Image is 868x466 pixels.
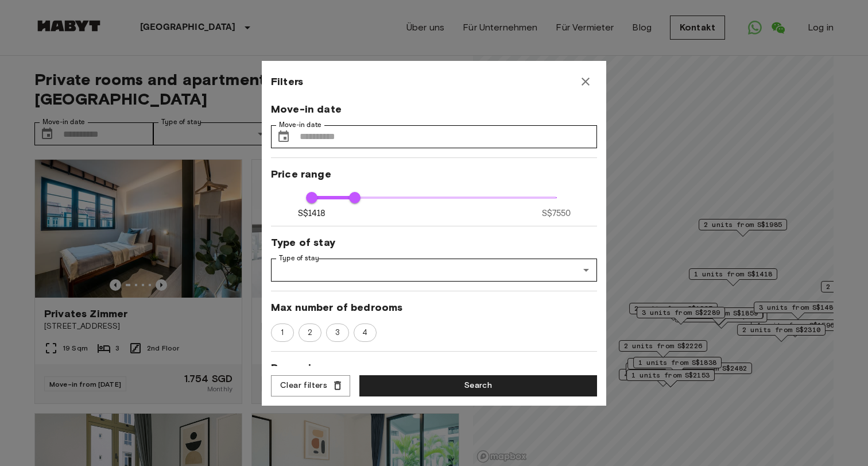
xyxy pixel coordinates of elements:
[271,361,597,375] span: Room size
[279,253,319,263] label: Type of stay
[274,327,290,338] span: 1
[329,327,346,338] span: 3
[326,323,349,342] div: 3
[354,323,377,342] div: 4
[271,167,597,181] span: Price range
[542,207,571,219] span: S$7550
[359,375,597,396] button: Search
[356,327,374,338] span: 4
[271,323,294,342] div: 1
[301,327,319,338] span: 2
[299,323,321,342] div: 2
[271,301,597,314] span: Max number of bedrooms
[271,75,303,88] span: Filters
[271,102,597,116] span: Move-in date
[272,125,295,148] button: Choose date
[279,120,321,130] label: Move-in date
[271,375,350,396] button: Clear filters
[271,236,597,249] span: Type of stay
[298,207,326,219] span: S$1418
